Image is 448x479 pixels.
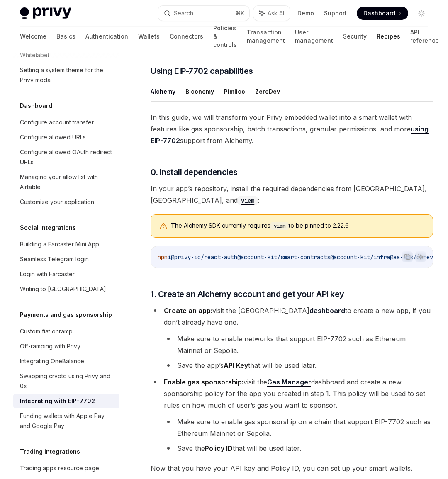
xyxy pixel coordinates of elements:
[164,378,425,409] span: visit the dashboard and create a new sponsorship policy for the app you created in step 1. This p...
[415,251,426,262] button: Ask AI
[159,222,168,231] svg: Warning
[158,253,168,261] span: npm
[13,394,119,408] a: Integrating with EIP-7702
[20,117,94,127] div: Configure account transfer
[151,112,433,146] span: In this guide, we will transform your Privy embedded wallet into a smart wallet with features lik...
[309,306,345,315] a: dashboard
[13,339,119,354] a: Off-ramping with Privy
[151,166,238,178] span: 0. Install dependencies
[171,253,237,261] span: @privy-io/react-auth
[13,408,119,433] a: Funding wallets with Apple Pay and Google Pay
[357,7,408,20] a: Dashboard
[363,9,395,17] span: Dashboard
[267,378,311,387] a: Gas Manager
[20,411,114,431] div: Funding wallets with Apple Pay and Google Pay
[85,27,128,46] a: Authentication
[151,65,253,77] span: Using EIP-7702 capabilities
[330,253,390,261] span: @account-kit/infra
[174,8,197,18] div: Search...
[224,82,245,101] button: Pimlico
[164,443,433,454] li: Save the that will be used later.
[168,253,171,261] span: i
[20,447,80,457] h5: Trading integrations
[268,9,284,17] span: Ask AI
[13,282,119,297] a: Writing to [GEOGRAPHIC_DATA]
[270,222,289,230] code: viem
[56,27,75,46] a: Basics
[20,356,84,366] div: Integrating OneBalance
[13,252,119,267] a: Seamless Telegram login
[20,310,112,320] h5: Payments and gas sponsorship
[20,396,95,406] div: Integrating with EIP-7702
[377,27,400,46] a: Recipes
[247,27,285,46] a: Transaction management
[13,145,119,170] a: Configure allowed OAuth redirect URLs
[410,27,439,46] a: API reference
[402,251,413,262] button: Copy the contents from the code block
[20,463,99,473] div: Trading apps resource page
[20,341,80,351] div: Off-ramping with Privy
[238,196,258,205] code: viem
[255,82,280,101] button: ZeroDev
[138,27,160,46] a: Wallets
[151,462,433,474] span: Now that you have your API key and Policy ID, you can set up your smart wallets.
[20,147,114,167] div: Configure allowed OAuth redirect URLs
[237,253,330,261] span: @account-kit/smart-contracts
[13,130,119,145] a: Configure allowed URLs
[253,6,290,21] button: Ask AI
[171,221,424,231] div: The Alchemy SDK currently requires to be pinned to 2.22.6
[20,101,52,111] h5: Dashboard
[20,254,89,264] div: Seamless Telegram login
[20,27,46,46] a: Welcome
[20,65,114,85] div: Setting a system theme for the Privy modal
[13,369,119,394] a: Swapping crypto using Privy and 0x
[13,461,119,476] a: Trading apps resource page
[170,27,203,46] a: Connectors
[20,223,76,233] h5: Social integrations
[164,416,433,439] li: Make sure to enable gas sponsorship on a chain that support EIP-7702 such as Ethereum Mainnet or ...
[158,6,249,21] button: Search...⌘K
[295,27,333,46] a: User management
[205,444,233,452] strong: Policy ID
[164,306,212,315] strong: Create an app:
[213,27,237,46] a: Policies & controls
[20,7,71,19] img: light logo
[236,10,244,17] span: ⌘ K
[20,197,94,207] div: Customize your application
[20,371,114,391] div: Swapping crypto using Privy and 0x
[20,132,86,142] div: Configure allowed URLs
[164,306,431,326] span: visit the [GEOGRAPHIC_DATA] to create a new app, if you don’t already have one.
[151,288,344,300] span: 1. Create an Alchemy account and get your API key
[390,253,430,261] span: @aa-sdk/core
[13,237,119,252] a: Building a Farcaster Mini App
[13,267,119,282] a: Login with Farcaster
[20,239,99,249] div: Building a Farcaster Mini App
[20,269,75,279] div: Login with Farcaster
[415,7,428,20] button: Toggle dark mode
[13,115,119,130] a: Configure account transfer
[20,172,114,192] div: Managing your allow list with Airtable
[13,195,119,209] a: Customize your application
[164,378,243,386] strong: Enable gas sponsorship:
[20,326,73,336] div: Custom fiat onramp
[13,354,119,369] a: Integrating OneBalance
[185,82,214,101] button: Biconomy
[151,125,429,145] a: using EIP-7702
[324,9,347,17] a: Support
[224,361,248,370] strong: API Key
[13,170,119,195] a: Managing your allow list with Airtable
[13,63,119,88] a: Setting a system theme for the Privy modal
[151,183,433,206] span: In your app’s repository, install the required dependencies from [GEOGRAPHIC_DATA], [GEOGRAPHIC_D...
[20,284,106,294] div: Writing to [GEOGRAPHIC_DATA]
[13,324,119,339] a: Custom fiat onramp
[297,9,314,17] a: Demo
[164,333,433,356] li: Make sure to enable networks that support EIP-7702 such as Ethereum Mainnet or Sepolia.
[343,27,367,46] a: Security
[238,196,258,204] a: viem
[164,360,433,371] li: Save the app’s that will be used later.
[151,82,175,101] button: Alchemy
